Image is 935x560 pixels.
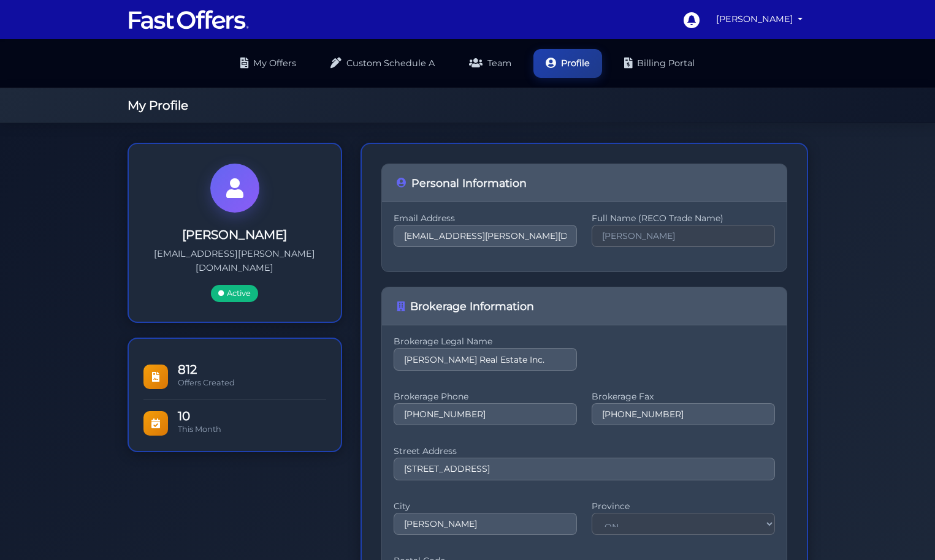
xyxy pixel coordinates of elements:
[397,300,772,312] h4: Brokerage Information
[211,285,258,302] span: Active
[228,49,308,78] a: My Offers
[148,227,321,242] h3: [PERSON_NAME]
[592,505,775,508] label: Province
[394,340,577,343] label: Brokerage Legal Name
[178,425,221,434] span: This Month
[711,7,808,31] a: [PERSON_NAME]
[148,247,321,275] p: [EMAIL_ADDRESS][PERSON_NAME][DOMAIN_NAME]
[397,176,772,189] h4: Personal Information
[533,49,602,78] a: Profile
[394,505,577,508] label: City
[394,217,577,220] label: Email Address
[178,378,235,387] span: Offers Created
[318,49,447,78] a: Custom Schedule A
[128,98,808,113] h1: My Profile
[178,363,326,376] span: 812
[394,395,577,398] label: Brokerage Phone
[394,450,775,453] label: Street Address
[178,410,326,422] span: 10
[592,217,775,220] label: Full Name (RECO Trade Name)
[457,49,524,78] a: Team
[612,49,707,78] a: Billing Portal
[592,395,775,398] label: Brokerage Fax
